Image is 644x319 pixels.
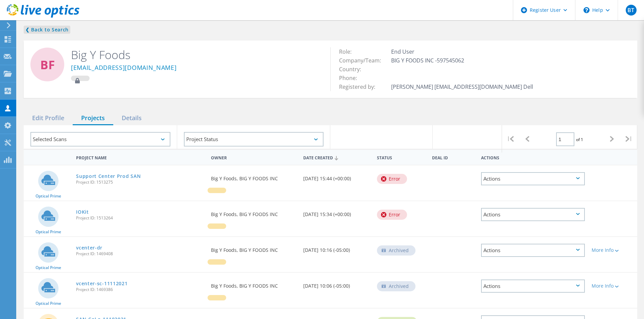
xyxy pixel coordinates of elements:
[481,172,585,185] div: Actions
[208,273,300,295] div: Big Y Foods, BIG Y FOODS INC
[76,174,141,179] a: Support Center Prod SAN
[35,301,61,305] span: Optical Prime
[339,74,364,82] span: Phone:
[76,252,204,256] span: Project ID: 1469408
[76,245,102,250] a: vcenter-dr
[71,64,177,72] a: [EMAIL_ADDRESS][DOMAIN_NAME]
[339,48,358,55] span: Role:
[592,284,634,288] div: More Info
[620,125,637,153] div: |
[24,26,70,34] a: Back to search
[583,7,590,13] svg: \n
[7,14,79,19] a: Live Optics Dashboard
[300,237,374,259] div: [DATE] 10:16 (-05:00)
[592,248,634,252] div: More Info
[377,210,407,220] div: Error
[374,151,429,163] div: Status
[377,281,415,291] div: Archived
[208,237,300,259] div: Big Y Foods, BIG Y FOODS INC
[576,137,583,142] span: of 1
[35,266,61,270] span: Optical Prime
[389,47,535,56] td: End User
[339,83,382,90] span: Registered by:
[339,65,368,73] span: Country:
[377,174,407,184] div: Error
[73,111,113,125] div: Projects
[113,111,150,125] div: Details
[377,245,415,256] div: Archived
[300,273,374,295] div: [DATE] 10:06 (-05:00)
[73,151,208,163] div: Project Name
[208,165,300,188] div: Big Y Foods, BIG Y FOODS INC
[76,216,204,220] span: Project ID: 1513264
[184,132,324,147] div: Project Status
[24,111,73,125] div: Edit Profile
[300,165,374,188] div: [DATE] 15:44 (+00:00)
[481,280,585,293] div: Actions
[502,125,519,153] div: |
[71,47,320,62] h2: Big Y Foods
[481,208,585,221] div: Actions
[389,82,535,91] td: [PERSON_NAME] [EMAIL_ADDRESS][DOMAIN_NAME] Dell
[35,230,61,234] span: Optical Prime
[208,151,300,163] div: Owner
[478,151,588,163] div: Actions
[76,210,89,214] a: IOKit
[208,201,300,223] div: Big Y Foods, BIG Y FOODS INC
[40,59,55,71] span: BF
[627,7,634,13] span: BT
[300,151,374,164] div: Date Created
[391,57,471,64] span: BIG Y FOODS INC -597545062
[30,132,170,147] div: Selected Scans
[76,288,204,292] span: Project ID: 1469386
[76,281,127,286] a: vcenter-sc-11112021
[339,57,388,64] span: Company/Team:
[76,180,204,184] span: Project ID: 1513275
[35,194,61,198] span: Optical Prime
[481,244,585,257] div: Actions
[300,201,374,223] div: [DATE] 15:34 (+00:00)
[429,151,478,163] div: Deal Id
